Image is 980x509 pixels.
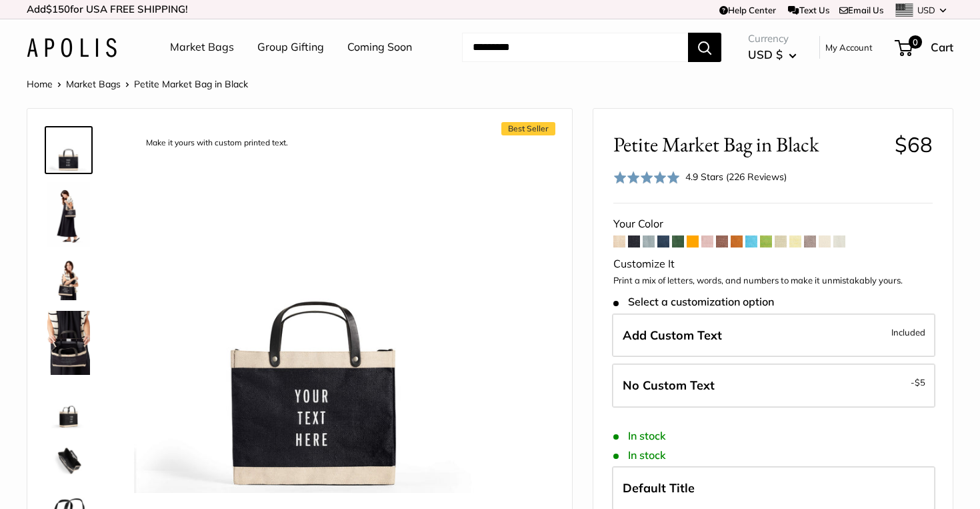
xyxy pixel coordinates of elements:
[788,5,829,15] a: Text Us
[909,35,922,49] span: 0
[47,258,90,300] img: Petite Market Bag in Black
[47,129,90,171] img: description_Make it yours with custom printed text.
[613,274,933,288] p: Print a mix of letters, words, and numbers to make it unmistakably yours.
[613,254,933,274] div: Customize It
[27,78,53,90] a: Home
[839,5,883,15] a: Email Us
[613,167,787,187] div: 4.9 Stars (226 Reviews)
[911,374,925,390] span: -
[45,126,93,174] a: description_Make it yours with custom printed text.
[47,439,90,482] img: description_Spacious inner area with room for everything.
[613,296,774,308] span: Select a customization option
[66,78,121,90] a: Market Bags
[134,129,498,493] img: description_Make it yours with custom printed text.
[257,37,324,57] a: Group Gifting
[891,324,925,340] span: Included
[612,314,935,358] label: Add Custom Text
[895,131,933,157] span: $68
[719,5,776,15] a: Help Center
[613,430,666,442] span: In stock
[45,383,93,431] a: Petite Market Bag in Black
[915,377,925,388] span: $5
[917,5,935,15] span: USD
[462,33,688,62] input: Search...
[613,132,885,157] span: Petite Market Bag in Black
[613,214,933,234] div: Your Color
[45,436,93,484] a: description_Spacious inner area with room for everything.
[45,308,93,378] a: Petite Market Bag in Black
[45,179,93,249] a: Petite Market Bag in Black
[613,449,666,462] span: In stock
[688,33,721,62] button: Search
[45,255,93,303] a: Petite Market Bag in Black
[623,480,695,496] span: Default Title
[825,39,873,55] a: My Account
[47,182,90,246] img: Petite Market Bag in Black
[748,47,783,61] span: USD $
[685,169,787,184] div: 4.9 Stars (226 Reviews)
[139,134,295,152] div: Make it yours with custom printed text.
[501,122,555,135] span: Best Seller
[46,3,70,15] span: $150
[347,37,412,57] a: Coming Soon
[748,44,797,65] button: USD $
[931,40,953,54] span: Cart
[170,37,234,57] a: Market Bags
[612,364,935,408] label: Leave Blank
[623,378,715,393] span: No Custom Text
[27,75,248,93] nav: Breadcrumb
[27,38,117,57] img: Apolis
[47,311,90,375] img: Petite Market Bag in Black
[623,328,722,343] span: Add Custom Text
[748,29,797,48] span: Currency
[47,386,90,428] img: Petite Market Bag in Black
[134,78,248,90] span: Petite Market Bag in Black
[896,37,953,58] a: 0 Cart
